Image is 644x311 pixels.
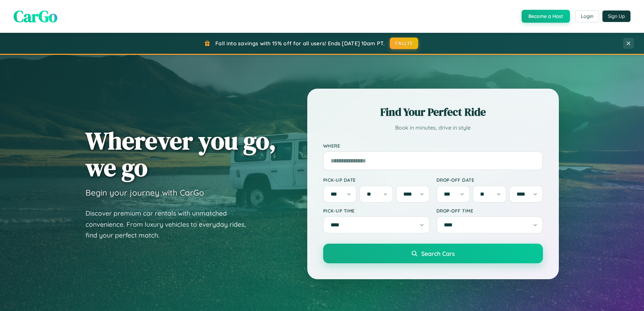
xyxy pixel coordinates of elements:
span: CarGo [14,5,57,27]
span: Fall into savings with 15% off for all users! Ends [DATE] 10am PT. [215,40,385,47]
label: Pick-up Date [323,177,430,183]
p: Discover premium car rentals with unmatched convenience. From luxury vehicles to everyday rides, ... [86,208,255,241]
label: Where [323,143,543,149]
p: Book in minutes, drive in style [323,123,543,133]
button: Login [575,10,599,22]
h2: Find Your Perfect Ride [323,105,543,119]
h3: Begin your journey with CarGo [86,187,204,198]
h1: Wherever you go, we go [86,127,276,181]
label: Drop-off Date [436,177,543,183]
label: Drop-off Time [436,208,543,214]
button: Become a Host [522,10,570,23]
button: FALL15 [390,38,418,49]
span: Search Cars [421,250,455,257]
button: Sign Up [602,10,630,22]
label: Pick-up Time [323,208,430,214]
button: Search Cars [323,244,543,263]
